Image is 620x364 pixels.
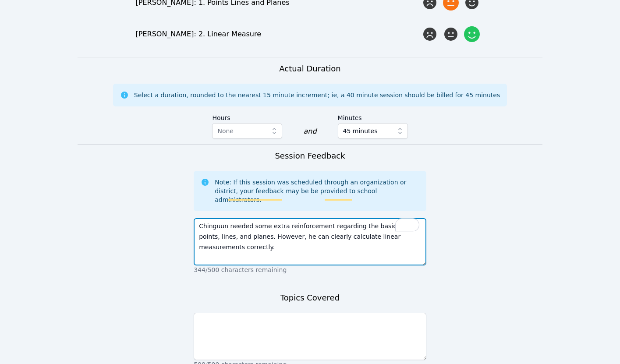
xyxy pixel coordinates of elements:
div: Select a duration, rounded to the nearest 15 minute increment; ie, a 40 minute session should be ... [134,91,500,99]
label: Hours [212,110,282,123]
span: 45 minutes [343,126,378,136]
h3: Actual Duration [279,63,340,75]
div: [PERSON_NAME]: 2. Linear Measure [136,29,422,39]
button: None [212,123,282,139]
textarea: To enrich screen reader interactions, please activate Accessibility in Grammarly extension settings [194,218,426,265]
button: 45 minutes [338,123,408,139]
h3: Session Feedback [275,150,345,162]
div: Note: If this session was scheduled through an organization or district, your feedback may be be ... [215,178,419,204]
label: Minutes [338,110,408,123]
h3: Topics Covered [280,292,340,304]
div: and [303,126,316,137]
p: 344/500 characters remaining [194,265,426,274]
span: None [217,127,234,134]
